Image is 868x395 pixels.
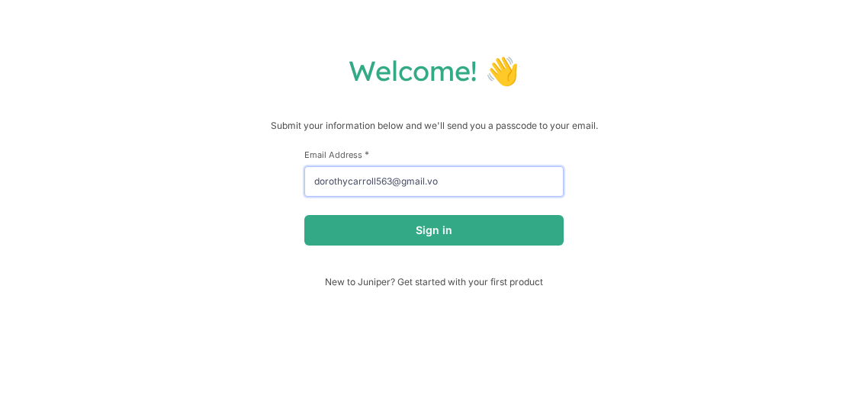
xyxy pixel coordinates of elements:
[304,215,564,246] button: Sign in
[304,276,564,287] span: New to Juniper? Get started with your first product
[15,118,853,133] p: Submit your information below and we'll send you a passcode to your email.
[365,149,369,160] span: This field is required.
[15,53,853,88] h1: Welcome! 👋
[304,149,564,160] label: Email Address
[304,166,564,197] input: email@example.com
